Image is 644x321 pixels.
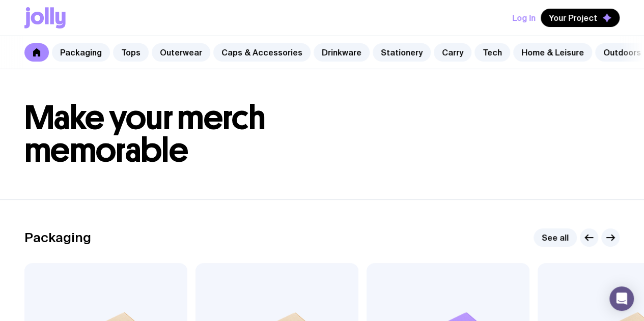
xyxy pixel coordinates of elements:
span: Your Project [549,13,597,23]
a: See all [534,228,577,247]
h2: Packaging [24,230,91,245]
a: Tech [474,43,510,62]
a: Outerwear [152,43,210,62]
a: Packaging [52,43,110,62]
a: Drinkware [314,43,370,62]
a: Tops [113,43,149,62]
a: Caps & Accessories [213,43,311,62]
div: Open Intercom Messenger [609,286,634,311]
a: Stationery [373,43,431,62]
a: Home & Leisure [513,43,592,62]
button: Log In [512,9,536,27]
a: Carry [434,43,471,62]
span: Make your merch memorable [24,98,265,170]
button: Your Project [541,9,620,27]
